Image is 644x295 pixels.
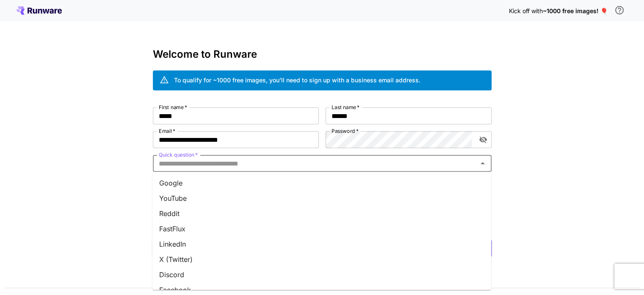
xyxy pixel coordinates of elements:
span: ~1000 free images! 🎈 [543,7,608,14]
li: Reddit [152,206,491,221]
span: Kick off with [509,7,543,14]
h3: Welcome to Runware [153,48,492,60]
label: Quick question [159,151,198,158]
label: Last name [332,104,359,111]
li: YouTube [152,191,491,206]
button: In order to qualify for free credit, you need to sign up with a business email address and click ... [611,2,628,19]
li: X (Twitter) [152,252,491,267]
button: toggle password visibility [475,132,491,147]
label: First name [159,104,187,111]
li: LinkedIn [152,236,491,252]
label: Email [159,127,175,135]
label: Password [332,127,359,135]
li: FastFlux [152,221,491,236]
div: To qualify for ~1000 free images, you’ll need to sign up with a business email address. [174,76,420,84]
button: Close [477,157,489,169]
li: Google [152,175,491,191]
li: Discord [152,267,491,282]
